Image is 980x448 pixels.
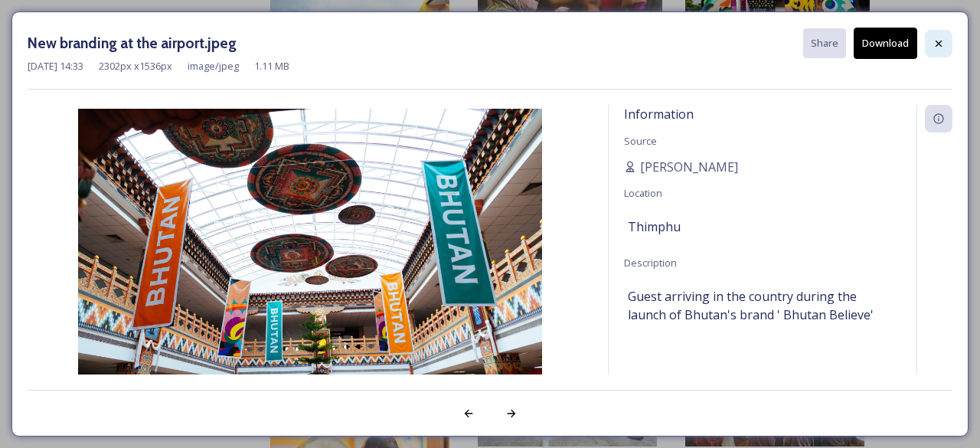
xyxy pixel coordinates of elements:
span: Information [624,106,694,123]
img: New%20branding%20at%20the%20airport.jpeg [28,109,593,419]
span: image/jpeg [188,59,239,74]
span: Guest arriving in the country during the launch of Bhutan's brand ' Bhutan Believe' [628,287,897,324]
span: Description [624,256,677,270]
span: Location [624,186,662,200]
span: 1.11 MB [254,59,289,74]
span: Source [624,134,657,148]
span: 2302 px x 1536 px [99,59,172,74]
span: [PERSON_NAME] [640,158,738,176]
span: Thimphu [628,217,681,236]
button: Download [854,28,917,59]
h3: New branding at the airport.jpeg [28,32,237,54]
span: [DATE] 14:33 [28,59,83,74]
button: Share [803,28,846,58]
